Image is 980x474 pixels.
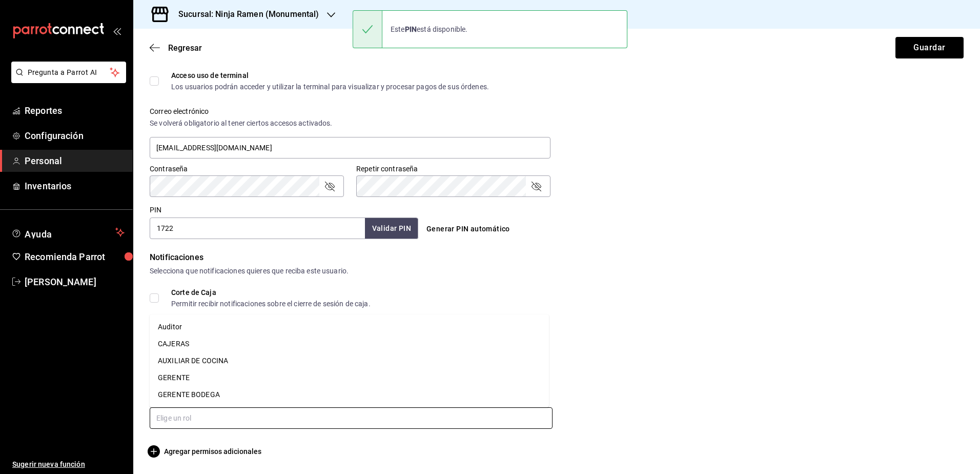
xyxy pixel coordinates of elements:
[422,220,514,239] button: Generar PIN automático
[168,43,202,53] span: Regresar
[171,289,371,296] div: Corte de Caja
[25,154,125,168] span: Personal
[150,165,344,172] label: Contraseña
[25,250,125,264] span: Recomienda Parrot
[323,180,336,192] button: passwordField
[113,27,121,35] button: open_drawer_menu
[150,118,550,129] div: Se volverá obligatorio al tener ciertos accesos activados.
[150,266,964,276] div: Selecciona que notificaciones quieres que reciba este usuario.
[150,319,549,335] li: Auditor
[356,165,550,172] label: Repetir contraseña
[365,218,418,239] button: Validar PIN
[150,445,261,458] button: Agregar permisos adicionales
[895,37,964,58] button: Guardar
[150,43,202,53] button: Regresar
[25,179,125,193] span: Inventarios
[150,386,549,403] li: GERENTE BODEGA
[405,25,417,33] strong: PIN
[382,18,476,41] div: Este está disponible.
[150,218,365,239] input: 3 a 6 dígitos
[150,385,964,399] div: Roles
[150,352,549,369] li: AUXILIAR DE COCINA
[150,369,549,386] li: GERENTE
[11,62,126,83] button: Pregunta a Parrot AI
[150,108,550,115] label: Correo electrónico
[150,407,553,429] input: Elige un rol
[25,104,125,117] span: Reportes
[170,8,319,21] h3: Sucursal: Ninja Ramen (Monumental)
[25,226,111,239] span: Ayuda
[150,206,161,213] label: PIN
[25,129,125,143] span: Configuración
[12,459,125,470] span: Sugerir nueva función
[171,72,489,79] div: Acceso uso de terminal
[171,300,371,307] div: Permitir recibir notificaciones sobre el cierre de sesión de caja.
[7,74,126,85] a: Pregunta a Parrot AI
[150,335,549,352] li: CAJERAS
[25,275,125,289] span: [PERSON_NAME]
[171,83,489,90] div: Los usuarios podrán acceder y utilizar la terminal para visualizar y procesar pagos de sus órdenes.
[28,67,110,78] span: Pregunta a Parrot AI
[530,180,542,192] button: passwordField
[150,251,964,264] div: Notificaciones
